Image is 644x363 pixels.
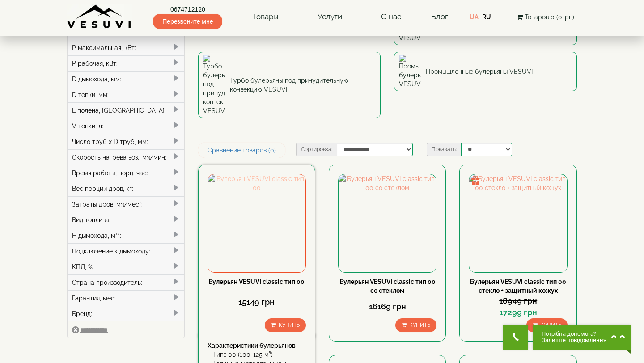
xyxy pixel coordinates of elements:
div: L полена, [GEOGRAPHIC_DATA]: [68,102,184,118]
img: Завод VESUVI [67,4,132,29]
a: Товары [244,7,288,27]
div: 17299 грн [469,307,567,318]
img: Булерьян VESUVI classic тип 00 [208,174,305,272]
div: D топки, мм: [68,87,184,102]
div: Характеристики булерьянов [208,341,306,350]
img: gift [471,176,480,185]
div: Скорость нагрева воз., м3/мин: [68,149,184,165]
div: 18949 грн [469,295,567,307]
span: Купить [409,322,430,328]
a: Услуги [309,7,351,27]
div: V топки, л: [68,118,184,134]
div: P рабочая, кВт: [68,55,184,71]
div: 16169 грн [338,301,436,312]
img: Промышленные булерьяны VESUVI [399,55,421,89]
div: P максимальная, кВт: [68,40,184,55]
a: 0674712120 [153,5,222,14]
label: Сортировка: [296,143,337,156]
div: Затраты дров, м3/мес*: [68,196,184,212]
a: UA [470,13,479,21]
span: Купить [279,322,300,328]
button: Get Call button [503,325,528,350]
div: Время работы, порц. час: [68,165,184,181]
button: Купить [526,318,568,332]
a: Блог [431,12,448,21]
div: D дымохода, мм: [68,71,184,87]
div: Страна производитель: [68,274,184,290]
a: Промышленные булерьяны VESUVI Промышленные булерьяны VESUVI [394,52,577,91]
span: Перезвоните мне [153,14,222,29]
a: О нас [372,7,410,27]
span: Залиште повідомлення [542,337,606,343]
label: Показать: [427,143,461,156]
button: Товаров 0 (0грн) [514,12,577,22]
a: RU [482,13,491,21]
div: Гарантия, мес: [68,290,184,306]
button: Купить [395,318,436,332]
a: Турбо булерьяны под принудительную конвекцию VESUVI Турбо булерьяны под принудительную конвекцию ... [198,52,381,118]
div: Бренд: [68,306,184,321]
div: 15149 грн [208,296,306,308]
button: Купить [265,318,306,332]
img: Булерьян VESUVI classic тип 00 со стеклом [339,174,436,272]
span: Потрібна допомога? [542,331,606,337]
div: Вес порции дров, кг: [68,181,184,196]
img: Булерьян VESUVI classic тип 00 стекло + защитный кожух [469,174,567,272]
a: Булерьян VESUVI classic тип 00 [208,278,305,285]
span: Товаров 0 (0грн) [525,13,574,21]
div: Тип:: 00 (100-125 м³) [213,350,306,359]
div: КПД, %: [68,259,184,274]
div: Вид топлива: [68,212,184,228]
div: H дымохода, м**: [68,228,184,243]
button: Chat button [533,325,631,350]
img: Турбо булерьяны под принудительную конвекцию VESUVI [203,55,225,115]
span: Купить [540,322,561,328]
a: Сравнение товаров (0) [198,143,285,158]
div: Число труб x D труб, мм: [68,134,184,149]
div: Подключение к дымоходу: [68,243,184,259]
a: Булерьян VESUVI classic тип 00 со стеклом [339,278,436,294]
a: Булерьян VESUVI classic тип 00 стекло + защитный кожух [470,278,566,294]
